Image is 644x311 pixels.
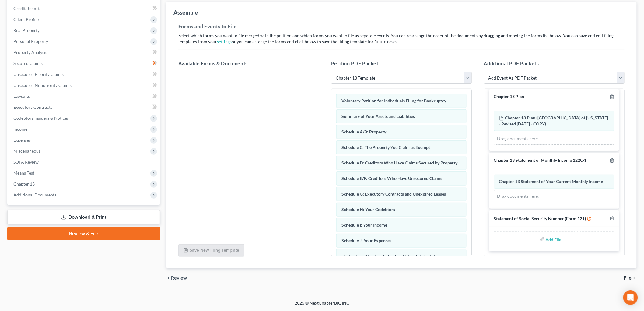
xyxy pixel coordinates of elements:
[623,290,638,305] div: Open Intercom Messenger
[9,69,160,80] a: Unsecured Priority Claims
[217,39,232,44] a: settings
[171,276,187,281] span: Review
[178,244,244,257] button: Save New Filing Template
[341,253,439,259] span: Declaration About an Individual Debtor's Schedules
[13,115,69,121] span: Codebtors Insiders & Notices
[13,6,40,11] span: Credit Report
[499,115,608,126] span: Chapter 13 Plan ([GEOGRAPHIC_DATA] of [US_STATE] - Revised [DATE] - COPY)
[13,61,43,66] span: Secured Claims
[341,222,387,228] span: Schedule I: Your Income
[178,33,625,45] p: Select which forms you want to file merged with the petition and which forms you want to file as ...
[7,227,160,240] a: Review & File
[341,129,386,134] span: Schedule A/B: Property
[173,9,198,16] div: Assemble
[341,191,446,196] span: Schedule G: Executory Contracts and Unexpired Leases
[13,83,72,88] span: Unsecured Nonpriority Claims
[632,276,637,281] i: chevron_right
[499,179,603,184] span: Chapter 13 Statement of Your Current Monthly Income
[494,94,524,99] span: Chapter 13 Plan
[494,133,614,145] div: Drag documents here.
[13,17,39,22] span: Client Profile
[341,98,446,103] span: Voluntary Petition for Individuals Filing for Bankruptcy
[13,72,64,77] span: Unsecured Priority Claims
[178,23,625,30] h5: Forms and Events to File
[9,157,160,168] a: SOFA Review
[166,276,171,281] i: chevron_left
[494,190,614,202] div: Drag documents here.
[13,104,52,110] span: Executory Contracts
[166,276,193,281] button: chevron_left Review
[9,3,160,14] a: Credit Report
[13,50,47,55] span: Property Analysis
[149,300,495,311] div: 2025 © NextChapterBK, INC
[7,210,160,224] a: Download & Print
[494,157,587,163] span: Chapter 13 Statement of Monthly Income 122C-1
[13,126,27,132] span: Income
[9,91,160,102] a: Lawsuits
[331,60,379,66] span: Petition PDF Packet
[9,58,160,69] a: Secured Claims
[13,137,31,143] span: Expenses
[13,94,30,99] span: Lawsuits
[178,60,319,67] h5: Available Forms & Documents
[341,160,457,165] span: Schedule D: Creditors Who Have Claims Secured by Property
[13,159,39,164] span: SOFA Review
[494,216,586,221] span: Statement of Social Security Number (Form 121)
[341,145,430,150] span: Schedule C: The Property You Claim as Exempt
[9,47,160,58] a: Property Analysis
[484,60,625,67] h5: Additional PDF Packets
[13,28,40,33] span: Real Property
[9,80,160,91] a: Unsecured Nonpriority Claims
[13,170,34,175] span: Means Test
[13,181,35,186] span: Chapter 13
[9,102,160,113] a: Executory Contracts
[624,276,632,281] span: File
[341,238,391,243] span: Schedule J: Your Expenses
[341,176,442,181] span: Schedule E/F: Creditors Who Have Unsecured Claims
[13,39,48,44] span: Personal Property
[341,114,415,119] span: Summary of Your Assets and Liabilities
[341,207,395,212] span: Schedule H: Your Codebtors
[13,192,56,197] span: Additional Documents
[13,148,40,154] span: Miscellaneous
